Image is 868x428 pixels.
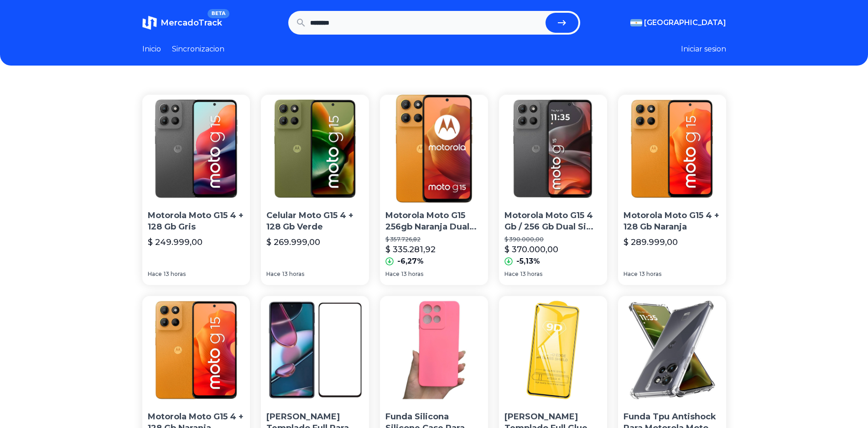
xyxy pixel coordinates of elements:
[499,95,607,285] a: Motorola Moto G15 4 Gb / 256 Gb Dual Sim GrisMotorola Moto G15 4 Gb / 256 Gb Dual Sim Gris$ 390.0...
[148,236,203,249] p: $ 249.999,00
[397,256,424,267] p: -6,27%
[624,236,678,249] p: $ 289.999,00
[261,95,369,203] img: Celular Moto G15 4 + 128 Gb Verde
[142,95,250,285] a: Motorola Moto G15 4 + 128 Gb GrisMotorola Moto G15 4 + 128 Gb Gris$ 249.999,00Hace13 horas
[142,44,161,55] a: Inicio
[618,95,726,285] a: Motorola Moto G15 4 + 128 Gb NaranjaMotorola Moto G15 4 + 128 Gb Naranja$ 289.999,00Hace13 horas
[380,296,488,404] img: Funda Silicona Silicone Case Para Motorola Moto G15
[208,9,229,18] span: BETA
[148,210,245,233] p: Motorola Moto G15 4 + 128 Gb Gris
[401,270,423,278] span: 13 horas
[504,236,602,243] p: $ 390.000,00
[624,210,721,233] p: Motorola Moto G15 4 + 128 Gb Naranja
[630,19,642,26] img: Argentina
[266,210,364,233] p: Celular Moto G15 4 + 128 Gb Verde
[261,95,369,285] a: Celular Moto G15 4 + 128 Gb VerdeCelular Moto G15 4 + 128 Gb Verde$ 269.999,00Hace13 horas
[618,95,726,203] img: Motorola Moto G15 4 + 128 Gb Naranja
[499,296,607,404] img: Vidrio Templado Full Glue Cover 9d Para Motorola Moto G15
[380,95,488,203] img: Motorola Moto G15 256gb Naranja Dual Sim Nfc Vision Nocturna
[385,243,436,256] p: $ 335.281,92
[142,296,250,404] img: Motorola Moto G15 4 + 128 Gb Naranja
[504,210,602,233] p: Motorola Moto G15 4 Gb / 256 Gb Dual Sim Gris
[142,15,157,30] img: MercadoTrack
[266,236,320,249] p: $ 269.999,00
[624,270,638,278] span: Hace
[385,270,400,278] span: Hace
[644,17,726,28] span: [GEOGRAPHIC_DATA]
[385,236,483,243] p: $ 357.726,82
[504,270,519,278] span: Hace
[504,243,558,256] p: $ 370.000,00
[164,270,186,278] span: 13 horas
[261,296,369,404] img: Vidrio Templado Full Para Motorola Moto G05 G15 E15
[681,44,726,55] button: Iniciar sesion
[142,15,222,30] a: MercadoTrackBETA
[499,95,607,203] img: Motorola Moto G15 4 Gb / 256 Gb Dual Sim Gris
[142,95,250,203] img: Motorola Moto G15 4 + 128 Gb Gris
[172,44,224,55] a: Sincronizacion
[266,270,281,278] span: Hace
[385,210,483,233] p: Motorola Moto G15 256gb Naranja Dual Sim Nfc Vision Nocturna
[630,17,726,28] button: [GEOGRAPHIC_DATA]
[148,270,162,278] span: Hace
[161,18,222,28] span: MercadoTrack
[516,256,540,267] p: -5,13%
[380,95,488,285] a: Motorola Moto G15 256gb Naranja Dual Sim Nfc Vision NocturnaMotorola Moto G15 256gb Naranja Dual ...
[520,270,542,278] span: 13 horas
[282,270,304,278] span: 13 horas
[618,296,726,404] img: Funda Tpu Antishock Para Motorola Moto G15
[639,270,661,278] span: 13 horas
